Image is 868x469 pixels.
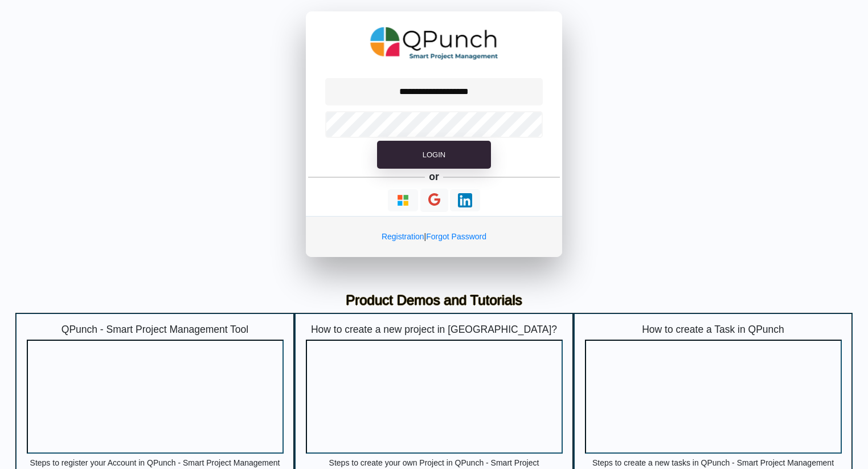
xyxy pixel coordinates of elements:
[585,324,842,336] h5: How to create a Task in QPunch
[370,23,498,64] img: QPunch
[458,193,472,207] img: Loading...
[388,189,418,211] button: Continue With Microsoft Azure
[450,189,480,211] button: Continue With LinkedIn
[426,232,486,241] a: Forgot Password
[306,324,563,336] h5: How to create a new project in [GEOGRAPHIC_DATA]?
[423,150,445,159] span: Login
[427,169,441,185] h5: or
[27,324,284,336] h5: QPunch - Smart Project Management Tool
[24,292,844,309] h3: Product Demos and Tutorials
[382,232,424,241] a: Registration
[420,189,448,212] button: Continue With Google
[377,141,491,169] button: Login
[306,216,562,257] div: |
[396,193,410,207] img: Loading...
